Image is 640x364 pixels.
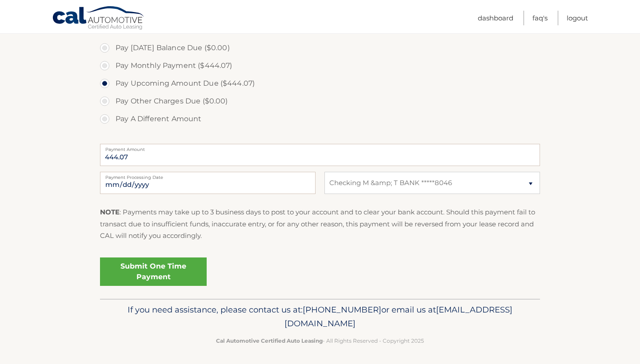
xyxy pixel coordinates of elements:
[100,172,316,179] label: Payment Processing Date
[100,144,540,151] label: Payment Amount
[100,172,316,194] input: Payment Date
[100,75,540,92] label: Pay Upcoming Amount Due ($444.07)
[100,92,540,110] label: Pay Other Charges Due ($0.00)
[100,206,540,241] p: : Payments may take up to 3 business days to post to your account and to clear your bank account....
[532,11,548,25] a: FAQ's
[100,208,120,216] strong: NOTE
[567,11,588,25] a: Logout
[100,144,540,166] input: Payment Amount
[478,11,513,25] a: Dashboard
[100,57,540,75] label: Pay Monthly Payment ($444.07)
[52,6,145,32] a: Cal Automotive
[216,337,323,344] strong: Cal Automotive Certified Auto Leasing
[100,257,207,286] a: Submit One Time Payment
[106,336,534,345] p: - All Rights Reserved - Copyright 2025
[100,39,540,57] label: Pay [DATE] Balance Due ($0.00)
[106,303,534,331] p: If you need assistance, please contact us at: or email us at
[303,305,381,315] span: [PHONE_NUMBER]
[100,110,540,128] label: Pay A Different Amount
